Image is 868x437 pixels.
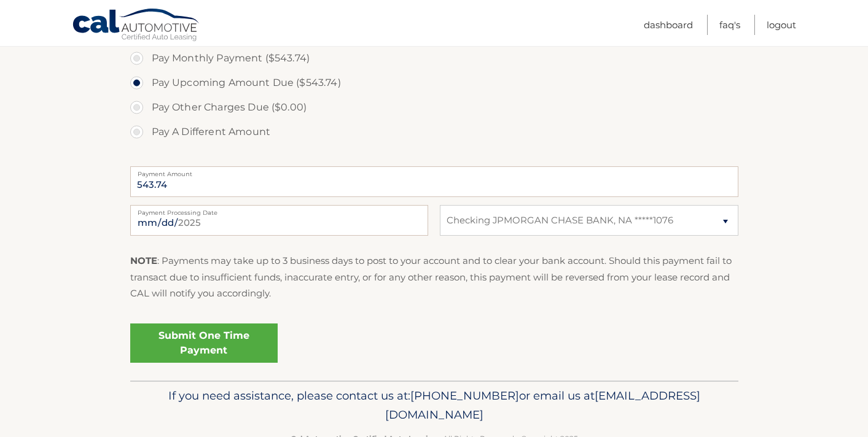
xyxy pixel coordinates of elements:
[130,205,428,215] label: Payment Processing Date
[138,386,730,425] p: If you need assistance, please contact us at: or email us at
[130,323,278,363] a: Submit One Time Payment
[130,71,738,95] label: Pay Upcoming Amount Due ($543.74)
[130,255,157,266] strong: NOTE
[72,8,201,44] a: Cal Automotive
[130,205,428,236] input: Payment Date
[130,253,738,301] p: : Payments may take up to 3 business days to post to your account and to clear your bank account....
[130,95,738,120] label: Pay Other Charges Due ($0.00)
[130,120,738,144] label: Pay A Different Amount
[719,15,740,35] a: FAQ's
[130,166,738,197] input: Payment Amount
[410,389,519,403] span: [PHONE_NUMBER]
[130,166,738,176] label: Payment Amount
[767,15,796,35] a: Logout
[130,46,738,71] label: Pay Monthly Payment ($543.74)
[644,15,693,35] a: Dashboard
